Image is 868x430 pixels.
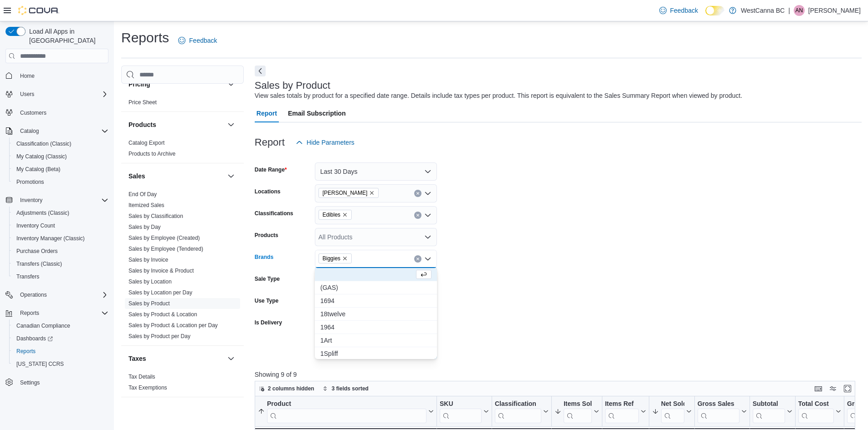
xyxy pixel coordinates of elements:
span: Sales by Product & Location per Day [128,322,218,329]
label: Use Type [255,297,278,304]
a: Promotions [13,177,48,187]
button: Canadian Compliance [9,319,112,332]
h3: Sales [128,172,145,181]
div: Net Sold [661,400,684,423]
button: Products [128,120,224,129]
button: Reports [9,345,112,358]
div: Net Sold [661,400,684,409]
span: Customers [16,107,108,118]
button: Purchase Orders [9,245,112,258]
span: Transfers (Classic) [13,258,108,269]
span: Report [257,104,277,122]
a: My Catalog (Beta) [13,164,64,175]
button: Open list of options [424,212,431,219]
button: [US_STATE] CCRS [9,358,112,370]
span: Users [20,91,34,98]
button: Net Sold [652,400,691,423]
a: Sales by Day [128,224,161,230]
span: [US_STATE] CCRS [16,360,64,368]
span: Classification (Classic) [13,138,108,149]
span: AN [796,5,803,16]
p: [PERSON_NAME] [808,5,861,16]
a: Sales by Classification [128,213,183,219]
span: Price Sheet [128,99,157,106]
span: Purchase Orders [13,246,108,257]
a: [US_STATE] CCRS [13,359,67,369]
button: Classification (Classic) [9,137,112,150]
a: Sales by Location per Day [128,289,192,296]
p: Showing 9 of 9 [255,370,862,379]
a: Reports [13,346,39,357]
a: Purchase Orders [13,246,62,257]
span: Load All Apps in [GEOGRAPHIC_DATA] [26,27,108,45]
div: Gross Sales [697,400,739,423]
a: End Of Day [128,191,157,197]
span: 18twelve [320,309,431,319]
div: Gross Sales [697,400,739,409]
button: Clear input [414,255,421,263]
a: Sales by Product & Location per Day [128,322,218,329]
span: Settings [16,377,108,388]
span: Operations [20,291,47,298]
button: Clear input [414,212,421,219]
span: Dashboards [13,333,108,344]
span: Home [16,70,108,81]
h3: Products [128,120,156,129]
button: Pricing [128,80,224,89]
span: Sales by Employee (Created) [128,234,200,242]
a: Adjustments (Classic) [13,207,73,218]
span: Classification (Classic) [16,140,72,147]
span: 3 fields sorted [332,385,369,392]
span: (GAS) [320,283,431,292]
button: Open list of options [424,233,431,241]
div: Product [267,400,426,423]
span: Canadian Compliance [16,322,70,329]
div: Aryan Nowroozpoordailami [794,5,805,16]
a: Dashboards [13,333,56,344]
button: Customers [2,106,112,119]
button: 1Spliff [315,347,437,360]
button: 1Art [315,334,437,347]
span: Sales by Location [128,278,172,285]
span: Inventory Count [16,222,55,229]
a: Settings [16,377,43,388]
button: 18twelve [315,308,437,321]
button: 1964 [315,321,437,334]
span: Promotions [13,177,108,187]
span: Catalog [20,127,39,135]
span: Reports [20,309,39,317]
button: 1694 [315,294,437,308]
span: Edibles [323,210,340,219]
a: Sales by Product per Day [128,333,190,339]
a: Products to Archive [128,151,175,157]
button: Sales [128,172,224,181]
span: Inventory Count [13,220,108,231]
div: Total Cost [798,400,833,423]
button: Close list of options [424,255,431,263]
button: Catalog [16,126,42,137]
nav: Complex example [5,65,108,413]
span: Edibles [318,210,352,220]
img: Cova [18,6,59,15]
span: Reports [16,308,108,319]
button: SKU [440,400,489,423]
h3: Pricing [128,80,150,89]
span: Inventory [20,197,42,204]
span: Tax Details [128,373,155,380]
span: Settings [20,379,40,386]
span: Itemized Sales [128,202,164,209]
button: Inventory Count [9,219,112,232]
span: Sales by Invoice & Product [128,267,194,274]
h3: Taxes [128,354,146,363]
span: Reports [13,346,108,357]
a: Feedback [175,31,221,50]
span: Biggies [323,254,340,263]
span: Sales by Product [128,300,170,307]
a: Inventory Manager (Classic) [13,233,88,244]
button: Remove Biggies from selection in this group [342,256,348,261]
button: Operations [2,288,112,301]
button: Adjustments (Classic) [9,207,112,219]
span: Customers [20,109,46,116]
span: My Catalog (Classic) [13,151,108,162]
